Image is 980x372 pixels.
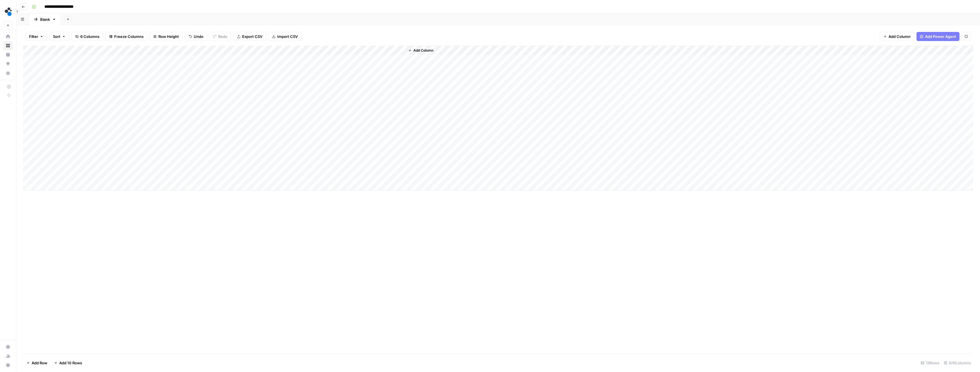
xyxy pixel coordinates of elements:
[150,32,183,41] button: Row Height
[23,358,51,367] button: Add Row
[3,342,13,351] a: Settings
[158,34,179,39] span: Row Height
[29,34,38,39] span: Filter
[72,32,103,41] button: 6 Columns
[80,34,99,39] span: 6 Columns
[3,68,13,78] a: Your Data
[29,14,61,25] a: Blank
[3,50,13,59] a: Insights
[3,32,13,41] a: Home
[3,5,13,19] button: Workspace: spot.ai
[942,358,973,367] div: 6/6 Columns
[49,32,69,41] button: Sort
[916,32,959,41] button: Add Power Agent
[194,34,203,39] span: Undo
[59,360,82,366] span: Add 10 Rows
[3,351,13,361] a: Usage
[880,32,914,41] button: Add Column
[40,17,50,22] div: Blank
[53,34,60,39] span: Sort
[3,361,13,370] button: Help + Support
[25,32,47,41] button: Filter
[3,59,13,68] a: Opportunities
[277,34,298,39] span: Import CSV
[889,34,910,39] span: Add Column
[242,34,262,39] span: Export CSV
[918,358,942,367] div: 13 Rows
[413,48,433,53] span: Add Column
[3,41,13,50] a: Browse
[406,47,436,54] button: Add Column
[105,32,147,41] button: Freeze Columns
[114,34,144,39] span: Freeze Columns
[233,32,266,41] button: Export CSV
[51,358,85,367] button: Add 10 Rows
[185,32,207,41] button: Undo
[268,32,301,41] button: Import CSV
[925,34,956,39] span: Add Power Agent
[3,7,14,17] img: spot.ai Logo
[32,360,47,366] span: Add Row
[218,34,227,39] span: Redo
[209,32,231,41] button: Redo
